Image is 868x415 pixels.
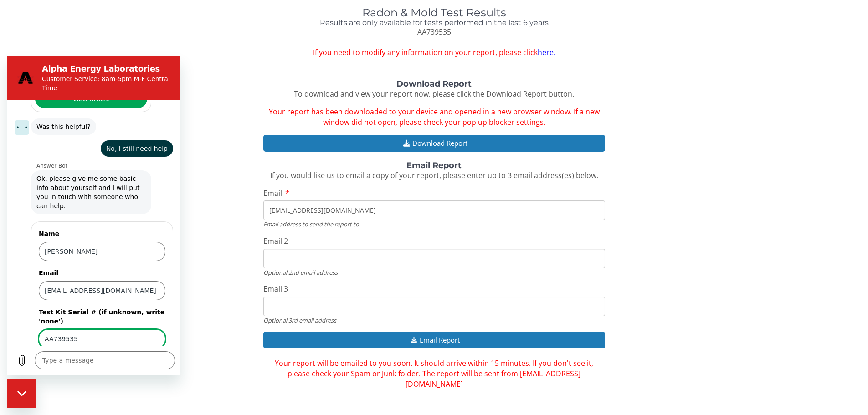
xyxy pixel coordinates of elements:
[31,173,158,182] label: Name
[263,47,605,58] span: If you need to modify any information on your report, please click
[417,27,451,37] span: AA739535
[538,47,555,57] a: here.
[406,160,462,170] strong: Email Report
[263,7,605,19] h1: Radon & Mold Test Results
[31,251,158,270] label: Test Kit Serial # (if unknown, write 'none')
[29,106,173,113] p: Answer Bot
[263,284,288,294] span: Email 3
[26,62,87,79] span: Was this helpful?
[263,316,605,324] div: Optional 3rd email address
[263,188,282,198] span: Email
[263,236,288,246] span: Email 2
[263,135,605,152] button: Download Report
[263,332,605,348] button: Email Report
[294,89,574,99] span: To download and view your report now, please click the Download Report button.
[7,379,36,408] iframe: Button to launch messaging window, conversation in progress
[269,107,600,127] span: Your report has been downloaded to your device and opened in a new browser window. If a new windo...
[263,220,605,228] div: Email address to send the report to
[5,295,24,313] button: Upload file
[263,268,605,277] div: Optional 2nd email address
[396,79,472,89] strong: Download Report
[7,56,180,375] iframe: Messaging window
[31,212,158,221] label: Email
[26,114,142,158] span: Ok, please give me some basic info about yourself and I will put you in touch with someone who ca...
[275,358,593,389] span: Your report will be emailed to you soon. It should arrive within 15 minutes. If you don't see it,...
[263,19,605,27] h4: Results are only available for tests performed in the last 6 years
[95,84,164,101] span: No, I still need help
[270,170,598,180] span: If you would like us to email a copy of your report, please enter up to 3 email address(es) below.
